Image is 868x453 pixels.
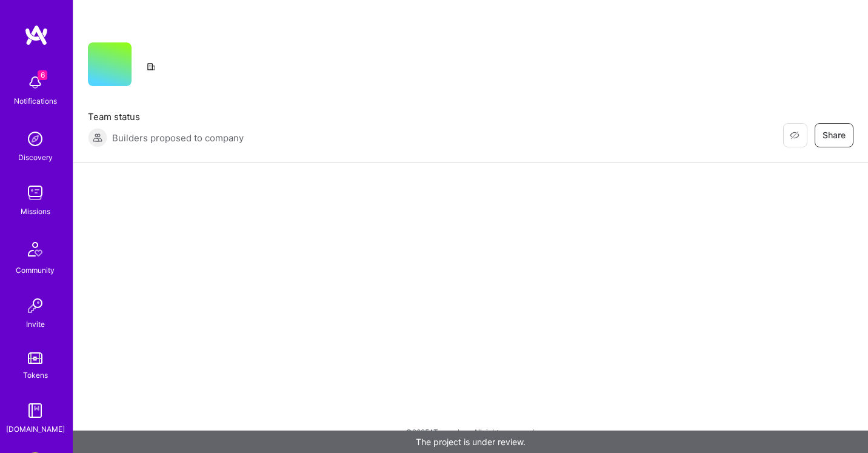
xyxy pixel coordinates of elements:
div: Community [16,264,55,277]
div: The project is under review. [73,431,868,453]
i: icon CompanyGray [146,62,156,72]
img: tokens [28,352,42,364]
div: Tokens [23,369,48,381]
i: icon EyeClosed [790,130,800,140]
img: guide book [23,398,47,423]
button: Share [815,123,853,147]
img: Builders proposed to company [88,128,107,147]
img: discovery [23,127,47,151]
span: Team status [88,110,244,123]
img: logo [24,24,48,46]
span: Share [823,129,846,141]
div: Invite [26,318,45,331]
img: Community [21,235,50,264]
div: Missions [21,205,50,218]
span: 6 [38,70,47,80]
img: Invite [23,294,47,318]
img: bell [23,70,47,95]
div: Discovery [18,151,53,164]
span: Builders proposed to company [112,132,244,144]
img: teamwork [23,181,47,205]
div: [DOMAIN_NAME] [6,423,65,435]
div: Notifications [14,95,57,107]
